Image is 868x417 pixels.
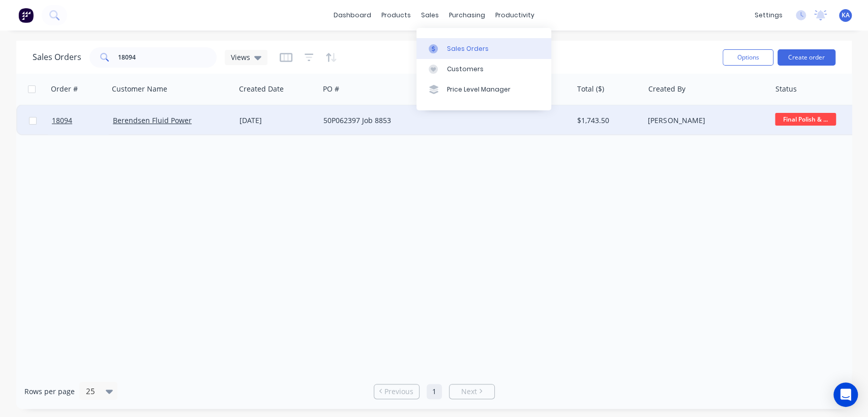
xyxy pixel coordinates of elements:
button: Create order [777,49,835,66]
div: [DATE] [240,115,315,126]
div: Customers [447,65,484,74]
div: Status [775,84,797,94]
div: 50P062397 Job 8853 [323,115,436,126]
div: sales [416,8,444,23]
div: Sales Orders [447,44,489,53]
div: PO # [323,84,339,94]
span: Final Polish & ... [775,113,836,126]
span: Previous [384,386,413,397]
span: KA [842,11,850,20]
div: settings [750,8,788,23]
a: Page 1 is your current page [427,384,442,399]
div: [PERSON_NAME] [648,115,761,126]
span: Rows per page [24,386,75,397]
a: Previous page [374,386,419,397]
a: Next page [450,386,494,397]
a: Price Level Manager [416,79,551,100]
button: Options [723,49,773,66]
div: productivity [490,8,540,23]
div: Created By [648,84,685,94]
span: Views [231,52,250,63]
input: Search... [118,47,217,68]
ul: Pagination [370,384,499,399]
span: Next [461,386,477,397]
div: products [376,8,416,23]
a: dashboard [328,8,376,23]
a: Customers [416,59,551,79]
h1: Sales Orders [33,52,81,62]
div: Customer Name [112,84,167,94]
div: $1,743.50 [577,115,637,126]
a: Sales Orders [416,38,551,58]
div: Total ($) [577,84,604,94]
a: Berendsen Fluid Power [113,115,192,125]
div: Order # [51,84,78,94]
span: 18094 [52,115,72,126]
img: Factory [18,8,34,23]
div: Open Intercom Messenger [833,382,858,407]
div: Created Date [239,84,284,94]
div: purchasing [444,8,490,23]
a: 18094 [52,105,113,136]
div: Price Level Manager [447,85,511,94]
